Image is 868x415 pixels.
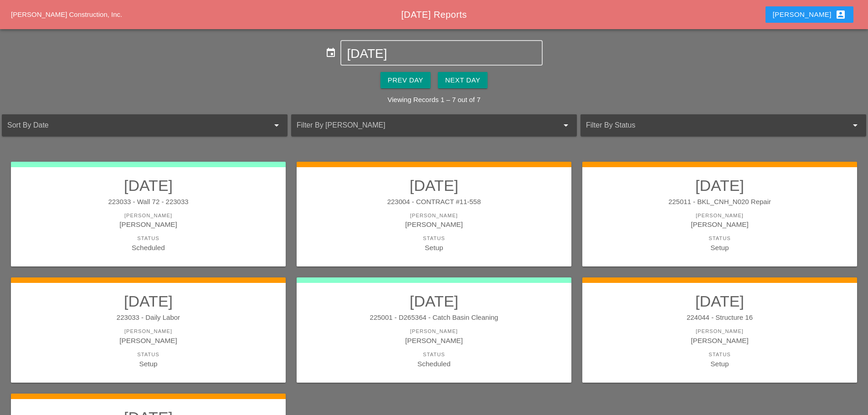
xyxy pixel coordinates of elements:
[591,335,848,346] div: [PERSON_NAME]
[765,6,853,23] button: [PERSON_NAME]
[306,313,562,323] div: 225001 - D265364 - Catch Basin Cleaning
[591,176,848,195] h2: [DATE]
[306,351,562,359] div: Status
[591,242,848,253] div: Setup
[20,197,277,207] div: 223033 - Wall 72 - 223033
[20,335,277,346] div: [PERSON_NAME]
[306,242,562,253] div: Setup
[306,235,562,242] div: Status
[591,292,848,369] a: [DATE]224044 - Structure 16[PERSON_NAME][PERSON_NAME]StatusSetup
[325,47,336,58] i: event
[306,335,562,346] div: [PERSON_NAME]
[20,235,277,242] div: Status
[20,176,277,253] a: [DATE]223033 - Wall 72 - 223033[PERSON_NAME][PERSON_NAME]StatusScheduled
[380,72,431,88] button: Prev Day
[591,313,848,323] div: 224044 - Structure 16
[20,292,277,369] a: [DATE]223033 - Daily Labor[PERSON_NAME][PERSON_NAME]StatusSetup
[850,120,861,131] i: arrow_drop_down
[306,292,562,310] h2: [DATE]
[591,219,848,230] div: [PERSON_NAME]
[306,212,562,220] div: [PERSON_NAME]
[591,212,848,220] div: [PERSON_NAME]
[20,219,277,230] div: [PERSON_NAME]
[306,328,562,335] div: [PERSON_NAME]
[20,313,277,323] div: 223033 - Daily Labor
[306,176,562,253] a: [DATE]223004 - CONTRACT #11-558[PERSON_NAME][PERSON_NAME]StatusSetup
[591,176,848,253] a: [DATE]225011 - BKL_CNH_N020 Repair[PERSON_NAME][PERSON_NAME]StatusSetup
[401,10,467,20] span: [DATE] Reports
[438,72,488,88] button: Next Day
[306,176,562,195] h2: [DATE]
[20,351,277,359] div: Status
[306,292,562,369] a: [DATE]225001 - D265364 - Catch Basin Cleaning[PERSON_NAME][PERSON_NAME]StatusScheduled
[591,359,848,369] div: Setup
[271,120,282,131] i: arrow_drop_down
[306,359,562,369] div: Scheduled
[20,292,277,310] h2: [DATE]
[835,9,846,20] i: account_box
[20,176,277,195] h2: [DATE]
[591,292,848,310] h2: [DATE]
[445,75,480,86] div: Next Day
[306,197,562,207] div: 223004 - CONTRACT #11-558
[388,75,423,86] div: Prev Day
[20,328,277,335] div: [PERSON_NAME]
[11,10,122,18] a: [PERSON_NAME] Construction, Inc.
[347,46,536,61] input: Select Date
[591,328,848,335] div: [PERSON_NAME]
[20,359,277,369] div: Setup
[591,197,848,207] div: 225011 - BKL_CNH_N020 Repair
[591,235,848,242] div: Status
[20,242,277,253] div: Scheduled
[20,212,277,220] div: [PERSON_NAME]
[306,219,562,230] div: [PERSON_NAME]
[591,351,848,359] div: Status
[773,9,846,20] div: [PERSON_NAME]
[560,120,571,131] i: arrow_drop_down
